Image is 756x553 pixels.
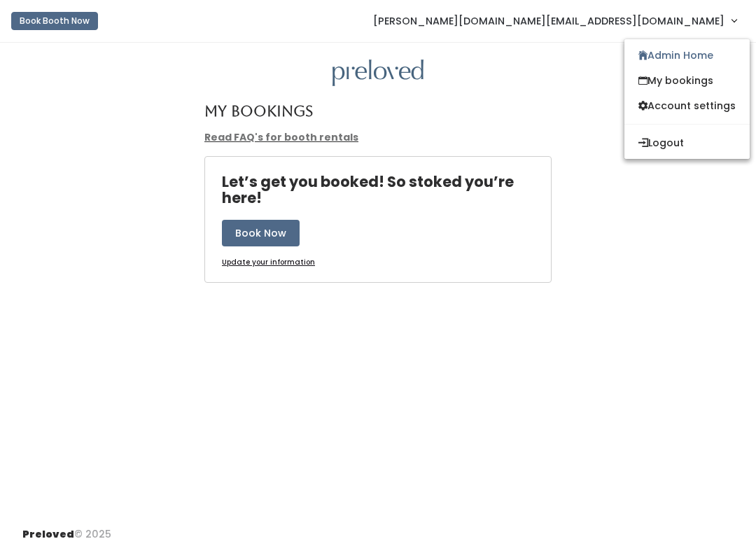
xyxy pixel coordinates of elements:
[624,68,750,93] a: My bookings
[11,6,98,36] a: Book Booth Now
[11,12,98,30] button: Book Booth Now
[22,516,111,542] div: © 2025
[204,130,358,144] a: Read FAQ's for booth rentals
[373,13,724,29] span: [PERSON_NAME][DOMAIN_NAME][EMAIL_ADDRESS][DOMAIN_NAME]
[624,130,750,155] button: Logout
[222,220,300,246] button: Book Now
[22,527,74,541] span: Preloved
[624,93,750,118] a: Account settings
[222,258,315,268] a: Update your information
[222,174,551,206] h4: Let’s get you booked! So stoked you’re here!
[624,43,750,68] a: Admin Home
[359,6,750,36] a: [PERSON_NAME][DOMAIN_NAME][EMAIL_ADDRESS][DOMAIN_NAME]
[204,103,313,119] h4: My Bookings
[332,59,423,87] img: preloved logo
[222,257,315,267] u: Update your information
